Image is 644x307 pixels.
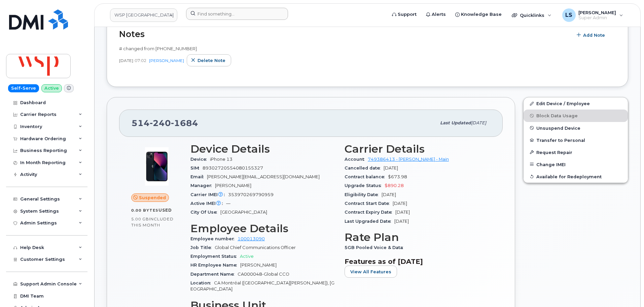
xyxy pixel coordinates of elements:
[190,210,220,215] span: City Of Use
[558,8,628,22] div: Luke Shomaker
[228,192,274,197] span: 353970269790959
[524,158,628,171] button: Change IMEI
[345,201,393,206] span: Contract Start Date
[226,201,230,206] span: —
[345,219,394,224] span: Last Upgraded Date
[345,143,491,155] h3: Carrier Details
[578,15,616,21] span: Super Admin
[238,236,265,241] a: 100013090
[220,210,267,215] span: [GEOGRAPHIC_DATA]
[388,174,407,179] span: $673.98
[215,245,296,250] span: Global Chief Communications Officer
[190,183,215,188] span: Manager
[345,257,491,266] h3: Features as of [DATE]
[132,118,198,128] span: 514
[524,122,628,134] button: Unsuspend Device
[387,8,421,21] a: Support
[190,157,210,162] span: Device
[190,165,203,171] span: SIM
[119,58,133,63] span: [DATE]
[382,192,396,197] span: [DATE]
[215,183,251,188] span: [PERSON_NAME]
[524,146,628,158] button: Request Repair
[190,245,215,250] span: Job Title
[440,120,471,125] span: Last updated
[385,183,404,188] span: $890.28
[350,269,391,275] span: View All Features
[190,236,238,241] span: Employee number
[149,58,184,63] a: [PERSON_NAME]
[583,32,605,38] span: Add Note
[578,10,616,15] span: [PERSON_NAME]
[524,134,628,146] button: Transfer to Personal
[190,272,238,277] span: Department Name
[131,217,149,221] span: 5.00 GB
[345,157,368,162] span: Account
[432,11,446,18] span: Alerts
[240,254,254,259] span: Active
[345,210,395,215] span: Contract Expiry Date
[190,280,214,285] span: Location
[190,192,228,197] span: Carrier IMEI
[345,183,385,188] span: Upgrade Status
[131,216,174,227] span: included this month
[524,97,628,110] a: Edit Device / Employee
[345,165,384,171] span: Cancelled date
[238,272,289,277] span: CA000048-Global CCO
[395,210,410,215] span: [DATE]
[393,201,407,206] span: [DATE]
[119,46,197,51] span: # changed from [PHONE_NUMBER]
[190,222,336,235] h3: Employee Details
[203,165,263,171] span: 89302720554080155327
[150,118,171,128] span: 240
[137,146,177,187] img: image20231002-3703462-1ig824h.jpeg
[524,110,628,122] button: Block Data Usage
[187,54,231,66] button: Delete note
[190,263,240,268] span: HR Employee Name
[190,143,336,155] h3: Device Details
[536,125,580,130] span: Unsuspend Device
[190,254,240,259] span: Employment Status
[345,231,491,243] h3: Rate Plan
[171,118,198,128] span: 1684
[471,120,486,125] span: [DATE]
[384,165,398,171] span: [DATE]
[524,171,628,183] button: Available for Redeployment
[131,208,158,213] span: 0.00 Bytes
[210,157,232,162] span: iPhone 13
[158,208,172,213] span: used
[398,11,417,18] span: Support
[190,280,334,291] span: CA Montréal ([GEOGRAPHIC_DATA][PERSON_NAME]), [GEOGRAPHIC_DATA]
[421,8,451,21] a: Alerts
[394,219,409,224] span: [DATE]
[345,192,382,197] span: Eligibility Date
[536,174,602,179] span: Available for Redeployment
[565,11,572,19] span: LS
[345,266,397,278] button: View All Features
[139,194,166,201] span: Suspended
[345,245,406,250] span: 5GB Pooled Voice & Data
[507,8,556,22] div: Quicklinks
[135,58,146,63] span: 07:02
[198,57,225,64] span: Delete note
[119,29,569,39] h2: Notes
[207,174,320,179] span: [PERSON_NAME][EMAIL_ADDRESS][DOMAIN_NAME]
[461,11,502,18] span: Knowledge Base
[190,174,207,179] span: Email
[190,201,226,206] span: Active IMEI
[186,8,288,20] input: Find something...
[520,12,544,18] span: Quicklinks
[240,263,277,268] span: [PERSON_NAME]
[572,29,611,41] button: Add Note
[368,157,449,162] a: 749386413 - [PERSON_NAME] - Main
[451,8,506,21] a: Knowledge Base
[110,8,177,22] a: WSP Canada
[345,174,388,179] span: Contract balance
